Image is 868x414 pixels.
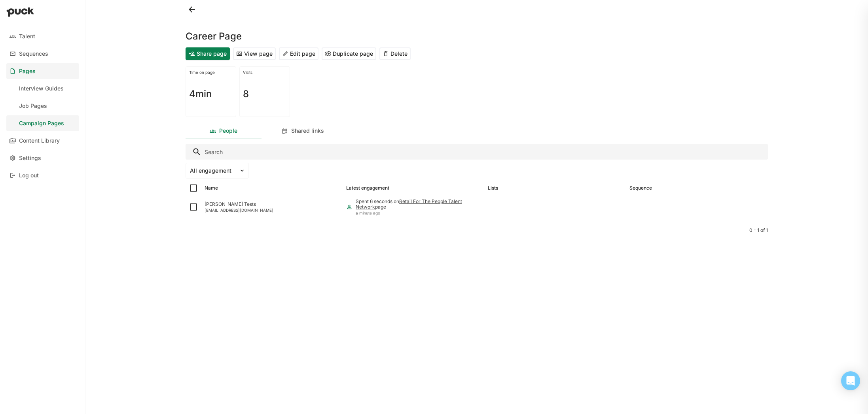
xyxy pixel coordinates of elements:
input: Search [186,144,768,160]
div: Pages [19,68,36,75]
a: Pages [6,63,79,79]
div: Interview Guides [19,85,64,92]
div: Sequences [19,51,48,57]
div: Campaign Pages [19,120,64,127]
div: Settings [19,155,41,162]
div: Name [205,185,218,191]
a: Job Pages [6,98,79,114]
div: Open Intercom Messenger [841,371,860,390]
a: Interview Guides [6,81,79,96]
h1: Career Page [186,32,242,41]
div: Sequence [629,185,652,191]
div: Visits [243,70,286,75]
h1: 4min [189,89,212,99]
div: Shared links [291,128,324,134]
div: [PERSON_NAME] Tests [205,201,340,207]
a: Sequences [6,46,79,62]
a: Talent [6,28,79,44]
div: Time on page [189,70,233,75]
div: People [219,128,237,134]
a: Campaign Pages [6,115,79,131]
div: Log out [19,172,39,179]
div: Latest engagement [346,185,389,191]
div: Talent [19,33,35,40]
button: Delete [379,47,411,60]
button: Duplicate page [322,47,376,60]
div: 0 - 1 of 1 [186,228,768,233]
button: Edit page [279,47,318,60]
a: Settings [6,150,79,166]
div: Job Pages [19,103,47,109]
button: View page [233,47,276,60]
div: Content Library [19,137,60,144]
div: Lists [488,185,498,191]
h1: 8 [243,89,249,99]
div: [EMAIL_ADDRESS][DOMAIN_NAME] [205,208,340,213]
a: Retail For The People Talent Network [356,198,462,210]
div: Spent 6 seconds on page [356,199,481,210]
button: Share page [186,47,230,60]
div: a minute ago [356,211,481,215]
a: Content Library [6,133,79,149]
